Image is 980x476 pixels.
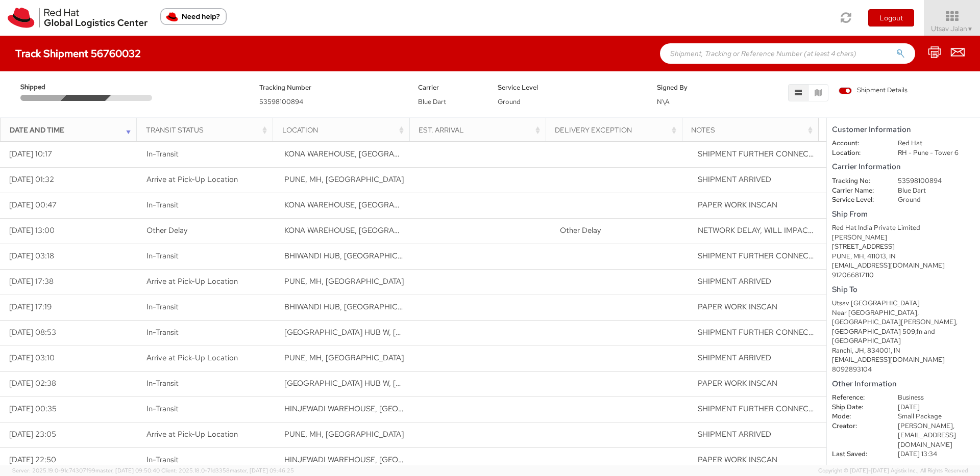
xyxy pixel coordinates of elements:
span: SHIPMENT FURTHER CONNECTED [698,251,823,261]
span: master, [DATE] 09:50:40 [95,467,160,474]
dt: Mode: [824,412,890,421]
span: PAPER WORK INSCAN [698,200,777,210]
span: PUNE, MH, IN [284,174,404,184]
div: Near [GEOGRAPHIC_DATA],[GEOGRAPHIC_DATA][PERSON_NAME],[GEOGRAPHIC_DATA] 509,fn and [GEOGRAPHIC_DATA] [832,308,975,346]
span: Arrive at Pick-Up Location [146,429,238,439]
h5: Service Level [498,84,642,91]
button: Need help? [160,8,227,25]
span: In-Transit [146,200,179,210]
span: KONA WAREHOUSE, BISHNUPUR, WEST BENGAL [284,149,519,159]
span: PAPER WORK INSCAN [698,302,777,312]
div: [EMAIL_ADDRESS][DOMAIN_NAME] [832,261,975,271]
input: Shipment, Tracking or Reference Number (at least 4 chars) [660,43,915,64]
span: PUNE, MH, IN [284,353,404,363]
span: Arrive at Pick-Up Location [146,174,238,184]
span: ▼ [967,25,973,33]
span: NETWORK DELAY, WILL IMPACT DELIVERY [698,225,851,235]
dt: Ship Date: [824,403,890,412]
span: SHIPMENT FURTHER CONNECTED [698,327,823,337]
span: VADGAON GROUND HUB W, KONDHWA, MAHARASHTRA [284,327,553,337]
img: rh-logistics-00dfa346123c4ec078e1.svg [8,8,148,28]
h5: Other Information [832,380,975,388]
span: In-Transit [146,455,179,465]
dt: Tracking No: [824,176,890,186]
span: SHIPMENT ARRIVED [698,429,771,439]
span: PAPER WORK INSCAN [698,455,777,465]
span: In-Transit [146,404,179,414]
span: PAPER WORK INSCAN [698,378,777,388]
span: Shipment Details [839,86,908,95]
dt: Carrier Name: [824,186,890,196]
span: Client: 2025.18.0-71d3358 [161,467,294,474]
span: PUNE, MH, IN [284,276,404,286]
h5: Ship To [832,285,975,294]
span: Blue Dart [418,97,446,106]
span: Utsav Jalan [931,24,973,33]
span: KONA WAREHOUSE, BISHNUPUR, WEST BENGAL [284,225,519,235]
div: PUNE, MH, 411013, IN [832,252,975,261]
span: N\A [657,97,670,106]
span: PUNE, MH, IN [284,429,404,439]
span: master, [DATE] 09:46:25 [230,467,294,474]
span: Shipped [20,83,64,92]
dt: Reference: [824,393,890,403]
h5: Signed By [657,84,721,91]
span: BHIWANDI HUB, BHIWANDI, MAHARASHTRA [284,251,504,261]
span: Copyright © [DATE]-[DATE] Agistix Inc., All Rights Reserved [818,467,968,475]
div: Delivery Exception [555,125,679,135]
span: Ground [498,97,521,106]
span: [PERSON_NAME], [898,421,954,430]
span: In-Transit [146,327,179,337]
span: Arrive at Pick-Up Location [146,276,238,286]
span: Other Delay [146,225,187,235]
dt: Location: [824,148,890,158]
dt: Last Saved: [824,449,890,459]
span: Other Delay [560,225,601,235]
span: SHIPMENT ARRIVED [698,174,771,184]
div: Est. Arrival [419,125,543,135]
span: HINJEWADI WAREHOUSE, KONDHWA, MAHARASHTRA [284,455,540,465]
div: [EMAIL_ADDRESS][DOMAIN_NAME] [832,355,975,365]
div: 912066817110 [832,271,975,280]
span: SHIPMENT FURTHER CONNECTED [698,404,823,414]
div: Location [282,125,406,135]
div: [STREET_ADDRESS] [832,242,975,252]
div: Notes [691,125,815,135]
span: In-Transit [146,251,179,261]
span: BHIWANDI HUB, BHIWANDI, MAHARASHTRA [284,302,504,312]
span: HINJEWADI WAREHOUSE, KONDHWA, MAHARASHTRA [284,404,540,414]
span: KONA WAREHOUSE, BISHNUPUR, WEST BENGAL [284,200,519,210]
span: Arrive at Pick-Up Location [146,353,238,363]
dt: Creator: [824,421,890,431]
h4: Track Shipment 56760032 [15,48,141,59]
span: In-Transit [146,302,179,312]
div: Transit Status [146,125,270,135]
label: Shipment Details [839,86,908,97]
span: SHIPMENT FURTHER CONNECTED [698,149,823,159]
button: Logout [868,9,914,27]
span: VADGAON GROUND HUB W, KONDHWA, MAHARASHTRA [284,378,553,388]
div: Red Hat India Private Limited [PERSON_NAME] [832,223,975,242]
h5: Tracking Number [259,84,403,91]
dt: Service Level: [824,195,890,205]
h5: Ship From [832,210,975,219]
span: SHIPMENT ARRIVED [698,276,771,286]
span: In-Transit [146,378,179,388]
span: In-Transit [146,149,179,159]
h5: Carrier Information [832,163,975,171]
h5: Customer Information [832,125,975,134]
h5: Carrier [418,84,482,91]
div: Utsav [GEOGRAPHIC_DATA] [832,299,975,308]
span: SHIPMENT ARRIVED [698,353,771,363]
div: 8092893104 [832,365,975,375]
dt: Account: [824,139,890,148]
div: Ranchi, JH, 834001, IN [832,346,975,356]
div: Date and Time [10,125,134,135]
span: Server: 2025.19.0-91c74307f99 [12,467,160,474]
span: 53598100894 [259,97,303,106]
